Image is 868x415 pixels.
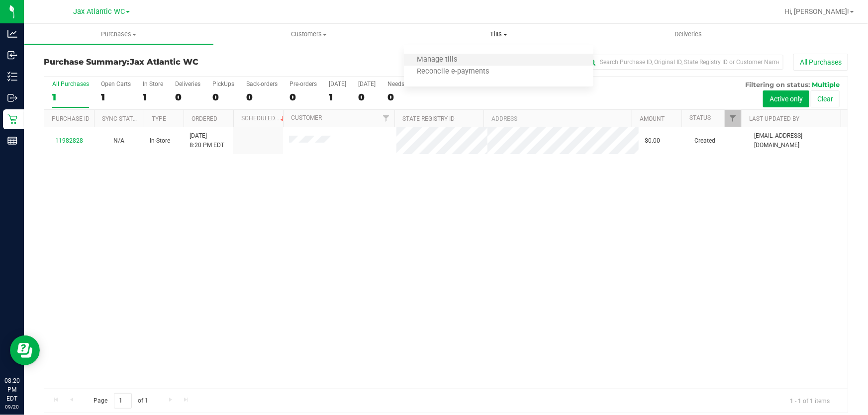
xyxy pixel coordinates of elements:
[812,81,840,88] span: Multiple
[55,137,83,144] a: 11982828
[101,91,131,103] div: 1
[483,110,632,127] th: Address
[689,114,711,121] a: Status
[404,30,594,39] span: Tills
[4,403,19,411] p: 09/20
[175,81,200,87] div: Deliveries
[749,115,799,122] a: Last Updated By
[387,81,424,87] div: Needs Review
[7,93,17,103] inline-svg: Outbound
[725,110,741,127] a: Filter
[212,81,234,87] div: PickUps
[289,81,317,87] div: Pre-orders
[291,114,322,121] a: Customer
[212,91,234,103] div: 0
[640,115,665,122] a: Amount
[784,7,849,15] span: Hi, [PERSON_NAME]!
[44,58,312,67] h3: Purchase Summary:
[593,24,783,45] a: Deliveries
[246,81,278,87] div: Back-orders
[793,54,848,71] button: All Purchases
[7,136,17,146] inline-svg: Reports
[7,114,17,124] inline-svg: Retail
[85,393,157,409] span: Page of 1
[192,115,217,122] a: Ordered
[4,376,19,403] p: 08:20 PM EDT
[175,91,200,103] div: 0
[404,56,471,64] span: Manage tills
[190,131,224,150] span: [DATE] 8:20 PM EDT
[73,7,125,16] span: Jax Atlantic WC
[404,24,594,45] a: Tills Manage tills Reconcile e-payments
[358,91,376,103] div: 0
[102,115,140,122] a: Sync Status
[152,115,166,122] a: Type
[246,91,278,103] div: 0
[52,91,89,103] div: 1
[143,91,163,103] div: 1
[10,335,40,365] iframe: Resource center
[24,30,213,39] span: Purchases
[782,393,838,408] span: 1 - 1 of 1 items
[214,30,403,39] span: Customers
[7,72,17,82] inline-svg: Inventory
[584,55,783,70] input: Search Purchase ID, Original ID, State Registry ID or Customer Name...
[662,30,716,39] span: Deliveries
[811,90,840,107] button: Clear
[745,81,810,88] span: Filtering on status:
[289,91,317,103] div: 0
[358,81,376,87] div: [DATE]
[7,50,17,60] inline-svg: Inbound
[404,68,503,76] span: Reconcile e-payments
[113,137,124,144] span: Not Applicable
[7,29,17,39] inline-svg: Analytics
[241,115,287,122] a: Scheduled
[694,136,715,146] span: Created
[329,91,346,103] div: 1
[52,115,90,122] a: Purchase ID
[645,136,660,146] span: $0.00
[24,24,214,45] a: Purchases
[763,90,809,107] button: Active only
[329,81,346,87] div: [DATE]
[52,81,89,87] div: All Purchases
[114,393,132,409] input: 1
[101,81,131,87] div: Open Carts
[378,110,394,127] a: Filter
[402,115,455,122] a: State Registry ID
[387,91,424,103] div: 0
[754,131,842,150] span: [EMAIL_ADDRESS][DOMAIN_NAME]
[150,136,170,146] span: In-Store
[113,136,124,146] button: N/A
[143,81,163,87] div: In Store
[214,24,404,45] a: Customers
[130,57,198,67] span: Jax Atlantic WC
